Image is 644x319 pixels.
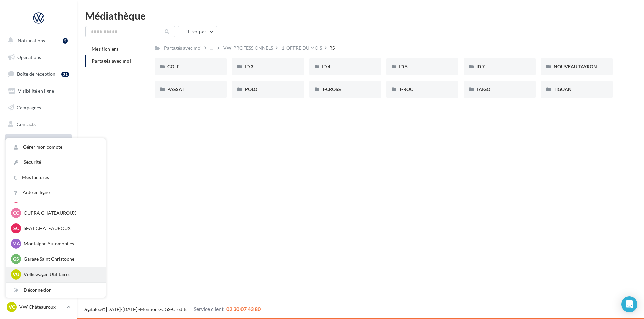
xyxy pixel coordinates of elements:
[329,45,335,51] div: RS
[178,26,217,37] button: Filtrer par
[223,45,273,51] div: VW_PROFESSIONNELS
[4,134,73,148] a: Médiathèque
[194,306,224,312] span: Service client
[6,185,106,200] a: Aide en ligne
[167,86,184,92] span: PASSAT
[85,11,636,21] div: Médiathèque
[4,33,70,48] button: Notifications 2
[6,140,106,155] a: Gérer mon compte
[4,101,73,115] a: Campagnes
[12,240,20,247] span: MA
[92,46,118,52] span: Mes fichiers
[24,271,98,278] p: Volkswagen Utilitaires
[17,71,55,77] span: Boîte de réception
[209,43,215,53] div: ...
[24,225,98,232] p: SEAT CHATEAUROUX
[24,210,98,216] p: CUPRA CHATEAUROUX
[13,271,19,278] span: VU
[24,240,98,247] p: Montaigne Automobiles
[82,306,101,312] a: Digitaleo
[140,306,160,312] a: Mentions
[61,72,69,77] div: 31
[399,64,408,69] span: ID.5
[4,117,73,131] a: Contacts
[13,225,19,232] span: SC
[4,84,73,98] a: Visibilité en ligne
[17,121,36,127] span: Contacts
[13,256,19,262] span: GS
[24,256,98,262] p: Garage Saint Christophe
[19,304,64,310] p: VW Châteauroux
[4,67,73,81] a: Boîte de réception31
[621,296,637,312] div: Open Intercom Messenger
[282,45,322,51] div: 1_OFFRE DU MOIS
[6,155,106,170] a: Sécurité
[322,64,330,69] span: ID.4
[476,86,490,92] span: TAIGO
[554,64,597,69] span: NOUVEAU TAYRON
[4,189,73,209] a: Campagnes DataOnDemand
[17,104,41,110] span: Campagnes
[18,37,45,43] span: Notifications
[82,306,261,312] span: © [DATE]-[DATE] - - -
[161,306,170,312] a: CGS
[9,304,15,310] span: VC
[92,58,131,64] span: Partagés avec moi
[6,170,106,185] a: Mes factures
[167,64,179,69] span: GOLF
[5,301,72,313] a: VC VW Châteauroux
[399,86,413,92] span: T-ROC
[6,283,106,298] div: Déconnexion
[322,86,341,92] span: T-CROSS
[164,45,202,51] div: Partagés avec moi
[4,50,73,64] a: Opérations
[63,38,68,44] div: 2
[554,86,572,92] span: TIGUAN
[17,54,41,60] span: Opérations
[13,210,19,216] span: CC
[4,151,73,165] a: Calendrier
[226,306,261,312] span: 02 30 07 43 80
[245,86,257,92] span: POLO
[18,88,54,94] span: Visibilité en ligne
[4,167,73,187] a: PLV et print personnalisable
[245,64,253,69] span: ID.3
[476,64,485,69] span: ID.7
[172,306,187,312] a: Crédits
